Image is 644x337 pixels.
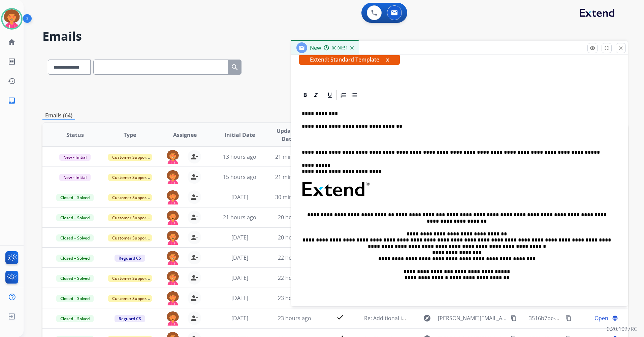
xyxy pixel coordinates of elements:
p: 0.20.1027RC [607,325,637,333]
span: Type [124,131,136,139]
span: Closed – Solved [56,194,94,201]
span: Closed – Solved [56,214,94,221]
img: agent-avatar [166,170,180,184]
span: New - Initial [59,174,91,181]
div: Italic [311,90,321,100]
span: 13 hours ago [223,153,256,160]
span: Reguard CS [115,315,145,322]
img: agent-avatar [166,271,180,285]
div: Bold [300,90,310,100]
img: avatar [2,9,21,28]
span: [DATE] [231,254,248,261]
span: New [310,44,321,51]
div: Bullet List [349,90,359,100]
mat-icon: history [8,77,16,85]
mat-icon: home [8,38,16,46]
mat-icon: check [336,313,344,321]
mat-icon: close [618,45,624,51]
mat-icon: person_remove [190,314,198,322]
span: [DATE] [231,274,248,282]
span: Customer Support [108,194,152,201]
span: Customer Support [108,154,152,161]
mat-icon: inbox [8,97,16,105]
img: agent-avatar [166,190,180,204]
span: [DATE] [231,193,248,201]
span: Customer Support [108,234,152,241]
img: agent-avatar [166,311,180,326]
span: 21 minutes ago [275,173,314,181]
h2: Emails [42,30,628,43]
div: Underline [325,90,335,100]
img: agent-avatar [166,231,180,245]
span: [DATE] [231,314,248,322]
span: 21 minutes ago [275,153,314,160]
span: [PERSON_NAME][EMAIL_ADDRESS][PERSON_NAME][DOMAIN_NAME] [438,314,507,322]
span: Closed – Solved [56,315,94,322]
mat-icon: person_remove [190,173,198,181]
img: agent-avatar [166,150,180,164]
span: Customer Support [108,174,152,181]
img: agent-avatar [166,291,180,305]
mat-icon: language [612,315,618,321]
img: agent-avatar [166,211,180,225]
mat-icon: search [231,63,239,71]
span: Closed – Solved [56,275,94,282]
span: Extend: Standard Template [299,54,400,65]
mat-icon: person_remove [190,213,198,221]
mat-icon: person_remove [190,274,198,282]
span: 30 minutes ago [275,193,314,201]
mat-icon: content_copy [566,315,572,321]
mat-icon: remove_red_eye [589,45,595,51]
span: 22 hours ago [278,274,311,282]
mat-icon: person_remove [190,193,198,201]
span: 23 hours ago [278,314,311,322]
span: Closed – Solved [56,255,94,262]
mat-icon: list_alt [8,58,16,66]
button: x [386,55,389,64]
span: 23 hours ago [278,294,311,302]
mat-icon: person_remove [190,294,198,302]
span: 15 hours ago [223,173,256,181]
span: Open [594,314,608,322]
span: Customer Support [108,214,152,221]
span: Status [66,131,84,139]
mat-icon: explore [423,314,431,322]
span: [DATE] [231,294,248,302]
span: Updated Date [273,127,303,143]
span: Customer Support [108,275,152,282]
span: [DATE] [231,234,248,241]
span: Reguard CS [115,255,145,262]
mat-icon: content_copy [511,315,517,321]
p: Emails (64) [42,111,75,120]
span: Closed – Solved [56,295,94,302]
span: 21 hours ago [223,214,256,221]
div: Ordered List [339,90,349,100]
span: 22 hours ago [278,254,311,261]
span: New - Initial [59,154,91,161]
span: 3516b7bc-22b9-4e51-91a5-ed56afec79b5 [529,314,632,322]
mat-icon: person_remove [190,233,198,241]
span: 20 hours ago [278,214,311,221]
span: 00:00:51 [332,45,348,51]
span: Initial Date [225,131,255,139]
span: Customer Support [108,295,152,302]
mat-icon: person_remove [190,153,198,161]
mat-icon: person_remove [190,254,198,262]
img: agent-avatar [166,251,180,265]
mat-icon: fullscreen [604,45,610,51]
span: Closed – Solved [56,234,94,241]
span: Assignee [173,131,197,139]
span: 20 hours ago [278,234,311,241]
span: Re: Additional information [364,314,431,322]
